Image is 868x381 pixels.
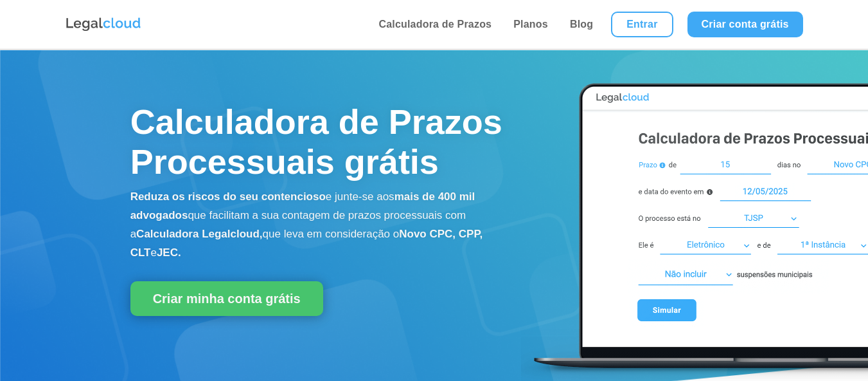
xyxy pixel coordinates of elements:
a: Criar conta grátis [687,12,803,37]
b: Calculadora Legalcloud, [136,228,263,240]
p: e junte-se aos que facilitam a sua contagem de prazos processuais com a que leva em consideração o e [130,188,521,262]
b: Reduza os riscos do seu contencioso [130,190,326,203]
img: Logo da Legalcloud [65,16,142,33]
a: Criar minha conta grátis [130,281,323,316]
b: JEC. [157,246,181,259]
span: Calculadora de Prazos Processuais grátis [130,102,502,181]
a: Entrar [611,12,673,37]
b: Novo CPC, CPP, CLT [130,228,483,259]
b: mais de 400 mil advogados [130,190,475,221]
